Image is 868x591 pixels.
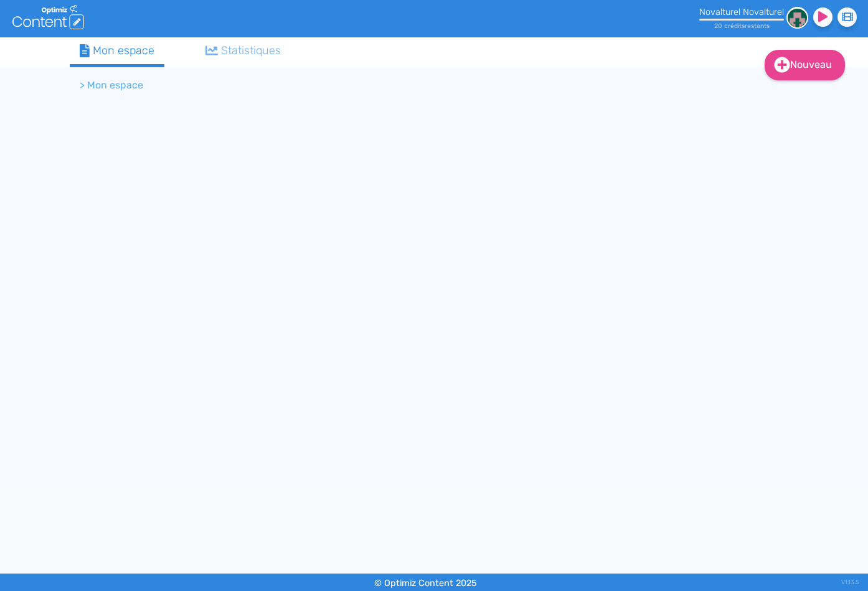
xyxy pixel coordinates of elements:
[70,70,692,100] nav: breadcrumb
[841,574,859,591] div: V1.13.5
[196,37,291,64] a: Statistiques
[786,7,808,29] img: 22e04db3d87dca63fc0466179962b81d
[374,578,477,589] small: © Optimiz Content 2025
[742,22,745,30] span: s
[80,78,143,93] li: > Mon espace
[205,42,281,59] div: Statistiques
[80,42,154,59] div: Mon espace
[70,37,164,67] a: Mon espace
[714,22,770,30] small: 20 crédit restant
[767,22,770,30] span: s
[699,7,784,17] div: Novalturel Novalturel
[765,50,845,80] a: Nouveau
